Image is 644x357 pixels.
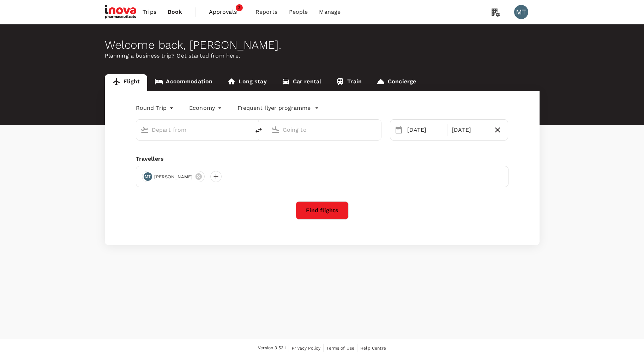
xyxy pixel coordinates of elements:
button: Frequent flyer programme [237,104,319,112]
div: Economy [189,102,223,114]
span: Help Centre [360,346,386,351]
span: Manage [319,8,341,16]
input: Depart from [152,124,235,135]
p: Frequent flyer programme [237,104,311,112]
div: [DATE] [404,123,446,137]
input: Going to [283,124,366,135]
span: Privacy Policy [292,346,320,351]
span: Trips [143,8,156,16]
a: Car rental [274,74,329,91]
span: Version 3.53.1 [258,345,286,352]
button: Open [376,129,378,130]
span: Reports [255,8,278,16]
a: Concierge [369,74,423,91]
a: Accommodation [147,74,220,91]
div: MT [144,172,152,181]
a: Long stay [220,74,274,91]
img: iNova Pharmaceuticals [105,4,137,20]
div: Welcome back , [PERSON_NAME] . [105,38,540,52]
span: Terms of Use [326,346,354,351]
span: People [289,8,308,16]
button: Find flights [296,201,349,220]
a: Help Centre [360,344,386,352]
button: delete [250,122,267,139]
a: Train [329,74,369,91]
span: Approvals [209,8,244,16]
a: Terms of Use [326,344,354,352]
p: Planning a business trip? Get started from here. [105,52,540,60]
a: Flight [105,74,148,91]
span: 3 [236,4,243,11]
div: Travellers [136,155,508,163]
div: [DATE] [449,123,490,137]
a: Privacy Policy [292,344,320,352]
div: MT[PERSON_NAME] [142,171,205,182]
div: Round Trip [136,102,175,114]
span: Book [168,8,182,16]
button: Open [245,129,247,130]
span: [PERSON_NAME] [150,173,197,180]
div: MT [514,5,528,19]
